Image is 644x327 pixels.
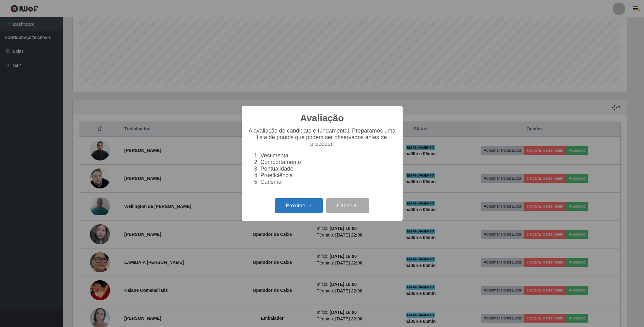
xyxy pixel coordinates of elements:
[275,198,323,213] button: Próximo →
[261,179,396,185] li: Carisma
[326,198,369,213] button: Cancelar
[300,112,344,124] h2: Avaliação
[261,152,396,159] li: Vestimenta
[261,172,396,179] li: Proeficiência
[261,166,396,172] li: Pontualidade
[261,159,396,166] li: Comportamento
[248,128,396,147] p: A avaliação do candidato é fundamental. Preparamos uma lista de pontos que podem ser observados a...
